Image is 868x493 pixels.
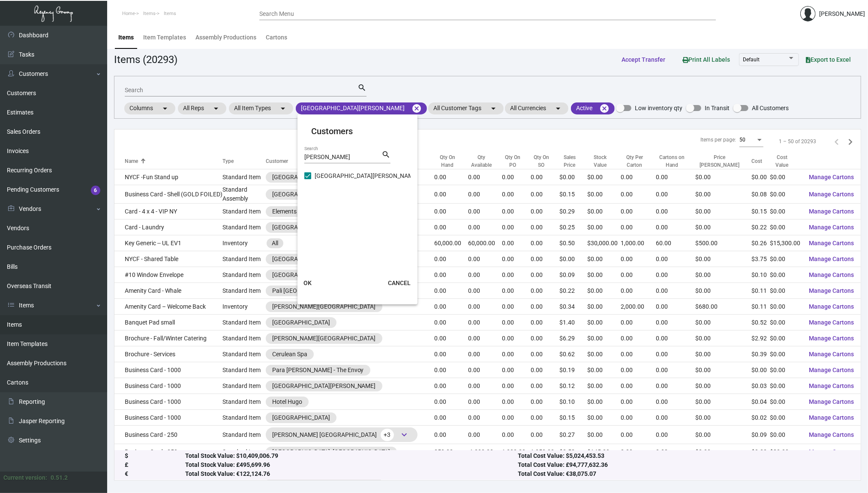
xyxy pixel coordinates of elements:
button: OK [294,275,321,291]
div: 0.51.2 [51,473,68,482]
mat-icon: search [381,150,390,160]
span: CANCEL [388,280,411,286]
mat-card-title: Customers [311,125,404,138]
span: OK [304,280,312,286]
div: Current version: [3,473,47,482]
button: CANCEL [381,275,417,291]
span: [GEOGRAPHIC_DATA][PERSON_NAME] [315,171,418,181]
